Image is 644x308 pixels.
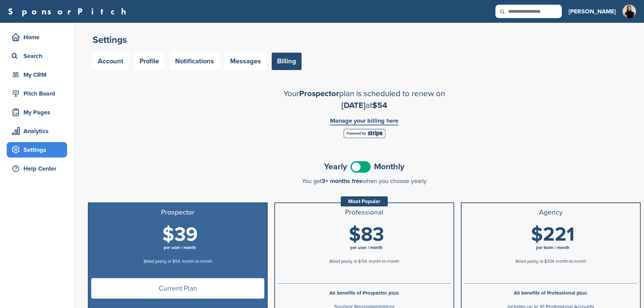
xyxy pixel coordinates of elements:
span: Current Plan [91,278,264,299]
span: $39 [162,223,198,246]
span: month-to-month [369,259,399,264]
b: All benefits of Prospector plus: [329,290,399,296]
div: Pitch Board [10,87,67,100]
span: $221 [531,223,575,246]
a: Manage your billing here [330,118,398,125]
div: Settings [10,144,67,156]
h3: Professional [278,208,451,217]
span: Prospector [299,89,339,99]
b: All benefits of Professional plus: [514,290,588,296]
img: Stripe [343,129,385,138]
span: per team / month [536,245,570,250]
a: My CRM [7,67,67,82]
span: Monthly [374,163,405,171]
h3: Prospector [91,208,264,217]
span: 3+ months free [322,177,363,185]
a: [PERSON_NAME] [569,4,616,19]
h2: Your plan is scheduled to renew on at [247,88,482,111]
div: Home [10,31,67,43]
a: Help Center [7,161,67,176]
span: $83 [349,223,384,246]
a: Messages [225,53,266,70]
div: Search [10,50,67,62]
div: Analytics [10,125,67,137]
span: per user / month [164,245,196,250]
h3: Agency [464,208,637,217]
span: month-to-month [556,259,586,264]
div: You get when you choose yearly [88,178,641,184]
a: Notifications [170,53,219,70]
span: Billed yearly, or $134 [329,259,367,264]
a: Pitch Board [7,86,67,101]
a: Profile [134,53,164,70]
a: Home [7,29,67,45]
span: Yearly [324,163,347,171]
div: My Pages [10,106,67,118]
span: Billed yearly, or $54 [144,259,180,264]
span: per user / month [350,245,383,250]
div: My CRM [10,69,67,81]
h2: Settings [93,34,636,46]
div: Most Popular [341,196,388,206]
span: $54 [372,101,387,110]
a: SponsorPitch [8,7,130,16]
a: My Pages [7,105,67,120]
h3: [PERSON_NAME] [569,7,616,16]
a: Analytics [7,123,67,139]
span: [DATE] [341,101,366,110]
span: month-to-month [182,259,212,264]
a: Settings [7,142,67,158]
a: Billing [272,53,302,70]
img: Me [623,5,636,18]
a: Search [7,48,67,64]
span: Billed yearly, or $334 [516,259,554,264]
a: Account [93,53,129,70]
div: Help Center [10,163,67,175]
